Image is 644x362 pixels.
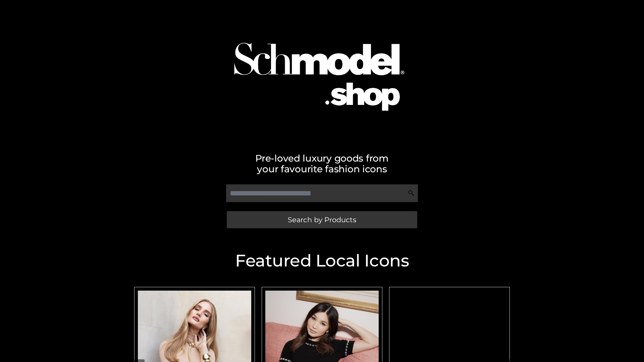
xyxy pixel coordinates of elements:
[408,190,415,196] img: Search Icon
[131,153,513,174] h2: Pre-loved luxury goods from your favourite fashion icons
[131,252,513,269] h2: Featured Local Icons​
[288,216,356,223] span: Search by Products
[227,211,417,228] a: Search by Products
